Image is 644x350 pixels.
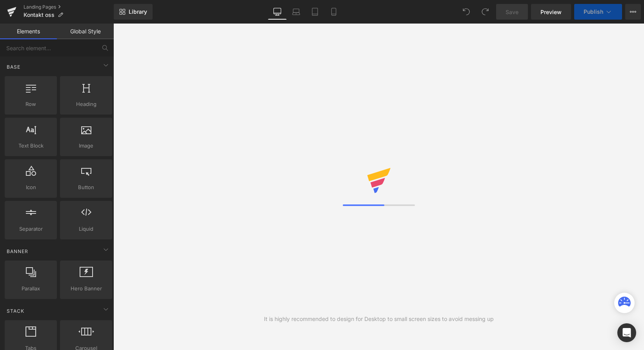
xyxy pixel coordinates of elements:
span: Kontakt oss [24,12,55,18]
span: Publish [584,9,603,15]
button: Publish [574,4,622,20]
span: Save [506,8,518,16]
span: Library [129,8,147,15]
a: Mobile [324,4,343,20]
a: Landing Pages [24,4,114,10]
a: Desktop [268,4,287,20]
span: Liquid [62,225,110,233]
a: New Library [114,4,153,20]
span: Preview [540,8,562,16]
span: Hero Banner [62,284,110,293]
a: Tablet [306,4,324,20]
span: Row [7,100,55,108]
span: Text Block [7,142,55,150]
span: Stack [6,307,25,315]
span: Base [6,63,21,71]
span: Icon [7,183,55,191]
div: Open Intercom Messenger [617,323,636,342]
span: Button [62,183,110,191]
a: Preview [531,4,571,20]
button: Redo [477,4,493,20]
div: It is highly recommended to design for Desktop to small screen sizes to avoid messing up [264,315,494,323]
button: Undo [458,4,474,20]
span: Heading [62,100,110,108]
button: More [625,4,641,20]
span: Separator [7,225,55,233]
a: Laptop [287,4,306,20]
span: Banner [6,248,29,255]
a: Global Style [57,24,114,39]
span: Image [62,142,110,150]
span: Parallax [7,284,55,293]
